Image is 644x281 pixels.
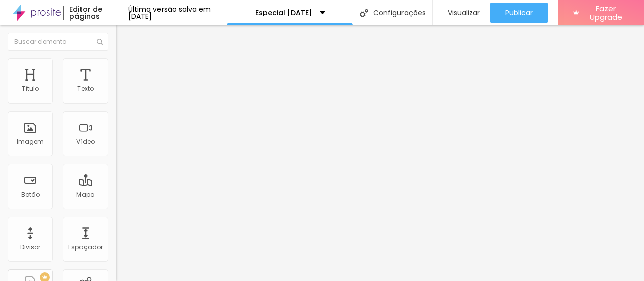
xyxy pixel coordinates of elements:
button: Visualizar [433,3,490,23]
span: Visualizar [448,9,480,17]
div: Botão [21,191,40,198]
p: Especial [DATE] [255,9,312,16]
button: Publicar [490,3,548,23]
div: Divisor [20,244,40,251]
span: Fazer Upgrade [583,4,629,22]
div: Mapa [76,191,95,198]
img: Icone [97,39,103,45]
input: Buscar elemento [8,33,108,51]
span: Publicar [505,9,533,17]
div: Espaçador [68,244,103,251]
img: Icone [360,9,368,17]
div: Última versão salva em [DATE] [128,6,227,20]
div: Editor de páginas [63,6,129,20]
div: Vídeo [76,138,95,145]
div: Título [22,85,39,92]
div: Imagem [17,138,44,145]
div: Texto [77,85,94,92]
